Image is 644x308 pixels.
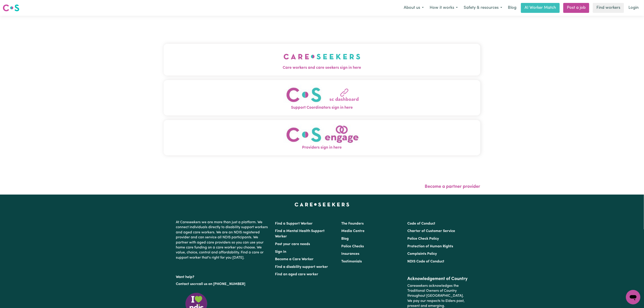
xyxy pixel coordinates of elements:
[164,105,480,111] span: Support Coordinators sign in here
[521,3,560,13] a: AI Worker Match
[275,242,310,246] a: Post your care needs
[341,229,364,233] a: Media Centre
[164,145,480,151] span: Providers sign in here
[341,222,364,225] a: The Founders
[164,44,480,75] button: Care workers and care seekers sign in here
[197,282,245,286] a: call us on [PHONE_NUMBER]
[401,3,427,13] button: About us
[275,229,325,238] a: Find a Mental Health Support Worker
[275,273,319,276] a: Find an aged care worker
[3,3,19,13] a: Careseekers logo
[275,222,313,225] a: Find a Support Worker
[407,260,444,263] a: NDIS Code of Conduct
[425,184,480,189] a: Become a partner provider
[407,229,455,233] a: Charter of Customer Service
[341,252,359,256] a: Insurances
[593,3,624,13] a: Find workers
[275,265,328,269] a: Find a disability support worker
[275,250,286,254] a: Sign In
[176,280,270,288] p: or
[461,3,505,13] button: Safety & resources
[295,203,349,206] a: Careseekers home page
[341,237,349,241] a: Blog
[3,4,19,12] img: Careseekers logo
[407,245,453,248] a: Protection of Human Rights
[407,276,468,282] h2: Acknowledgement of Country
[407,252,437,256] a: Complaints Policy
[505,3,519,13] a: Blog
[164,65,480,71] span: Care workers and care seekers sign in here
[407,237,439,241] a: Police Check Policy
[626,3,641,13] a: Login
[176,273,270,280] p: Want help?
[176,218,270,262] p: At Careseekers we are more than just a platform. We connect individuals directly to disability su...
[407,222,435,225] a: Code of Conduct
[275,257,314,261] a: Become a Care Worker
[341,245,364,248] a: Police Checks
[164,80,480,115] button: Support Coordinators sign in here
[341,260,362,263] a: Testimonials
[427,3,461,13] button: How it works
[563,3,589,13] a: Post a job
[626,290,640,304] iframe: Button to launch messaging window, conversation in progress
[176,282,194,286] a: Contact us
[164,120,480,155] button: Providers sign in here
